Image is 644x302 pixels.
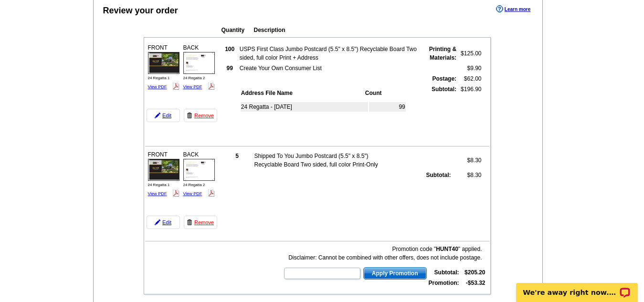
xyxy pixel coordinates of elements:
td: $8.30 [453,170,482,180]
img: small-thumb.jpg [148,52,179,74]
td: Shipped To You Jumbo Postcard (5.5" x 8.5") Recyclable Board Two sided, full color Print-Only [254,151,392,169]
span: 24 Regatta 1 [148,76,170,80]
img: pdf_logo.png [172,189,179,197]
td: $9.90 [458,63,482,73]
a: Edit [147,216,180,229]
img: trashcan-icon.gif [187,113,192,118]
a: View PDF [148,191,167,196]
strong: -$53.32 [466,280,486,286]
a: View PDF [183,84,202,89]
img: trashcan-icon.gif [187,219,192,225]
iframe: LiveChat chat widget [510,272,644,302]
strong: Postage: [432,75,456,82]
strong: $205.20 [465,269,485,276]
strong: Subtotal: [434,269,459,276]
div: BACK [182,149,216,199]
span: 24 Regatta 2 [183,76,205,80]
img: small-thumb.jpg [183,159,215,181]
strong: Printing & Materials: [429,46,456,61]
b: HUNT40 [436,246,458,252]
a: View PDF [183,191,202,196]
div: FRONT [147,42,181,93]
td: $8.30 [453,151,482,169]
img: pdf_logo.png [208,83,215,90]
strong: 100 [225,46,234,52]
th: Address File Name [241,88,364,98]
strong: Subtotal: [426,172,451,178]
th: Count [365,88,406,98]
td: USPS First Class Jumbo Postcard (5.5" x 8.5") Recyclable Board Two sided, full color Print + Address [239,44,419,62]
button: Apply Promotion [363,267,427,280]
th: Quantity [221,25,253,35]
td: 24 Regatta - [DATE] [241,102,368,112]
strong: 99 [226,65,232,72]
img: small-thumb.jpg [183,52,215,74]
th: Description [253,25,428,35]
div: Promotion code " " applied. Disclaimer: Cannot be combined with other offers, does not include po... [283,245,482,262]
td: $125.00 [458,44,482,62]
td: Create Your Own Consumer List [239,63,419,73]
strong: 5 [235,153,239,159]
td: $196.90 [458,84,482,134]
div: FRONT [147,149,181,199]
span: Apply Promotion [364,268,426,279]
span: 24 Regatta 2 [183,183,205,187]
img: pencil-icon.gif [155,219,160,225]
img: pencil-icon.gif [155,113,160,118]
a: Edit [147,109,180,122]
div: Review your order [103,4,178,17]
strong: Subtotal: [432,86,456,93]
td: 99 [369,102,406,112]
td: $62.00 [458,74,482,83]
strong: Promotion: [429,280,459,286]
a: Remove [184,216,217,229]
span: 24 Regatta 1 [148,183,170,187]
a: Remove [184,109,217,122]
img: pdf_logo.png [172,83,179,90]
img: small-thumb.jpg [148,159,179,181]
div: BACK [182,42,216,93]
img: pdf_logo.png [208,189,215,197]
a: View PDF [148,84,167,89]
a: Learn more [496,5,530,13]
